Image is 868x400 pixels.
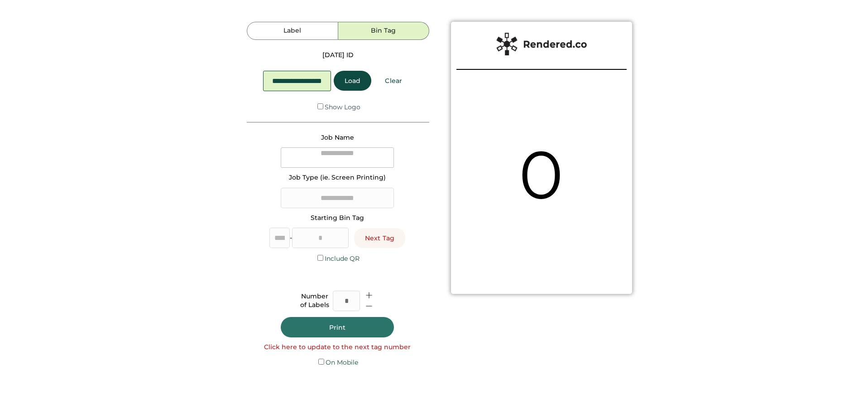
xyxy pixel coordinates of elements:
div: - [290,234,292,243]
button: Clear [374,71,413,91]
div: Job Type (ie. Screen Printing) [289,173,386,182]
div: Number of Labels [300,292,329,310]
button: Label [247,22,338,40]
button: Load [334,71,371,91]
div: 0 [515,128,568,222]
div: [DATE] ID [322,51,354,60]
button: Print [281,317,394,337]
button: Next Tag [354,228,405,248]
div: Click here to update to the next tag number [264,343,411,352]
label: Show Logo [325,103,360,111]
img: Rendered%20Label%20Logo%402x.png [496,33,587,55]
div: Job Name [321,133,354,142]
label: Include QR [325,254,360,263]
label: On Mobile [326,358,358,366]
div: Starting Bin Tag [311,214,364,223]
button: Bin Tag [338,22,429,40]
